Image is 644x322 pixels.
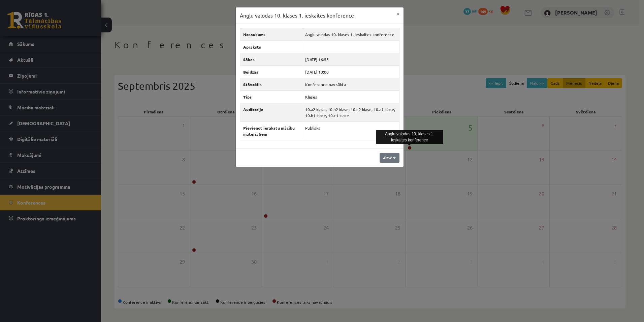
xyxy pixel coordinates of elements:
[302,53,399,65] td: [DATE] 16:55
[302,28,399,41] td: Angļu valodas 10. klases 1. ieskaites konference
[302,90,399,103] td: Klases
[302,103,399,122] td: 10.a2 klase, 10.b2 klase, 10.c2 klase, 10.a1 klase, 10.b1 klase, 10.c1 klase
[240,122,302,140] th: Pievienot ierakstu mācību materiāliem
[240,78,302,90] th: Stāvoklis
[302,78,399,90] td: Konference nav sākta
[240,28,302,41] th: Nosaukums
[240,103,302,122] th: Auditorija
[240,53,302,65] th: Sākas
[240,65,302,78] th: Beidzas
[240,41,302,53] th: Apraksts
[240,11,354,20] h3: Angļu valodas 10. klases 1. ieskaites konference
[393,7,404,20] button: ×
[380,153,399,163] a: Aizvērt
[240,90,302,103] th: Tips
[302,122,399,140] td: Publisks
[376,130,443,144] div: Angļu valodas 10. klases 1. ieskaites konference
[302,65,399,78] td: [DATE] 18:00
